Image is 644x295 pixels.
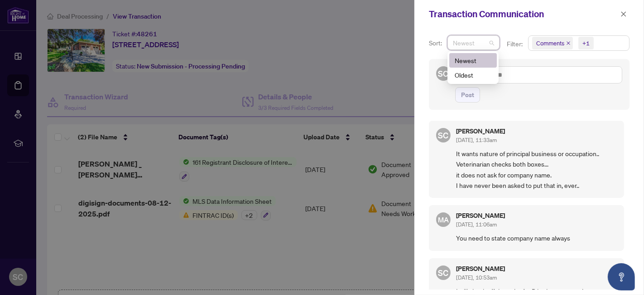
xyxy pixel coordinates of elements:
[449,68,497,82] div: Oldest
[455,70,491,80] div: Oldest
[456,148,617,191] span: It wants nature of principal business or occupation.. Veterinarian checks both boxes... it does n...
[620,11,627,17] span: close
[507,39,524,49] p: Filter:
[456,128,505,134] h5: [PERSON_NAME]
[456,221,497,228] span: [DATE], 11:06am
[456,274,497,281] span: [DATE], 10:53am
[566,41,571,45] span: close
[453,36,494,49] span: Newest
[582,39,590,48] div: +1
[455,55,491,65] div: Newest
[532,37,573,49] span: Comments
[608,263,635,290] button: Open asap
[449,53,497,68] div: Newest
[455,87,480,103] button: Post
[536,39,564,48] span: Comments
[438,129,449,142] span: SC
[429,7,618,21] div: Transaction Communication
[429,38,444,48] p: Sort:
[456,265,505,272] h5: [PERSON_NAME]
[438,266,449,279] span: SC
[456,212,505,219] h5: [PERSON_NAME]
[456,233,617,243] span: You need to state company name always
[438,67,449,80] span: SC
[456,137,497,143] span: [DATE], 11:33am
[438,214,449,225] span: MA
